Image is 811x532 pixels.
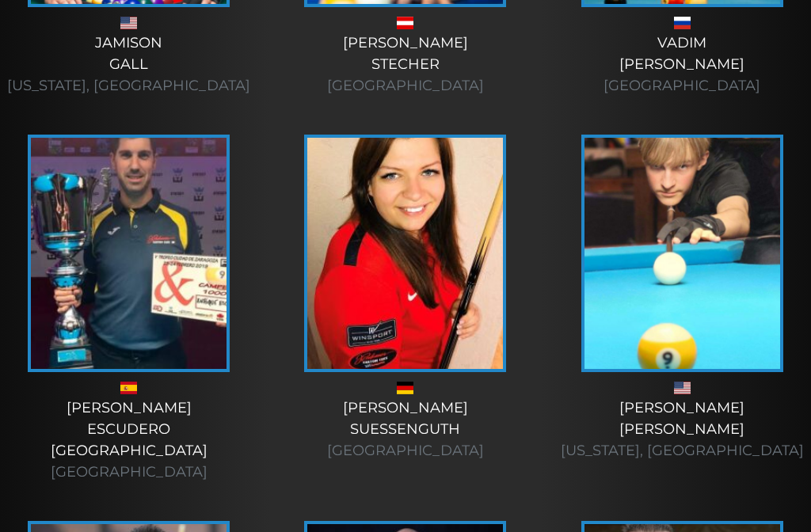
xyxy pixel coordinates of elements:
[6,462,251,483] div: [GEOGRAPHIC_DATA]
[283,440,527,462] div: [GEOGRAPHIC_DATA]
[560,440,805,462] div: [US_STATE], [GEOGRAPHIC_DATA]
[307,138,503,369] img: melanie-sussenguth-225x320.jpg
[31,138,227,369] img: Enric-Escudero-Burgos-2-225x320.jpg
[560,397,805,462] div: [PERSON_NAME] [PERSON_NAME]
[560,135,805,462] a: [PERSON_NAME][PERSON_NAME] [US_STATE], [GEOGRAPHIC_DATA]
[584,138,780,369] img: tanner-mckinney-profile-225x320.png
[283,135,527,462] a: [PERSON_NAME]Suessenguth [GEOGRAPHIC_DATA]
[560,32,805,97] div: Vadim [PERSON_NAME]
[6,32,251,97] div: Jamison Gall
[283,32,527,97] div: [PERSON_NAME] Stecher
[6,397,251,483] div: [PERSON_NAME] Escudero [GEOGRAPHIC_DATA]
[283,75,527,97] div: [GEOGRAPHIC_DATA]
[6,75,251,97] div: [US_STATE], [GEOGRAPHIC_DATA]
[6,135,251,483] a: [PERSON_NAME]Escudero[GEOGRAPHIC_DATA] [GEOGRAPHIC_DATA]
[283,397,527,462] div: [PERSON_NAME] Suessenguth
[560,75,805,97] div: [GEOGRAPHIC_DATA]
